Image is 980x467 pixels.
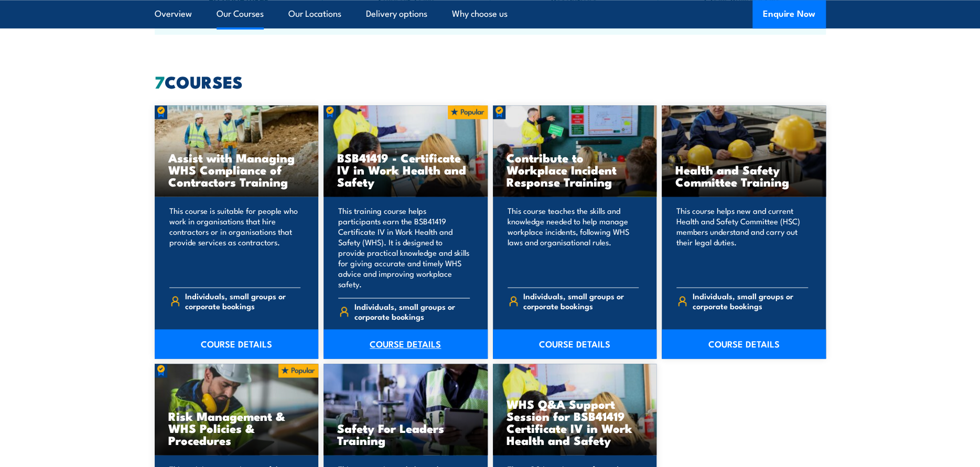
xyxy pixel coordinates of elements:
h2: COURSES [155,74,826,89]
h3: Risk Management & WHS Policies & Procedures [168,410,305,446]
p: This training course helps participants earn the BSB41419 Certificate IV in Work Health and Safet... [338,205,470,289]
h3: Contribute to Workplace Incident Response Training [507,151,643,188]
p: This course teaches the skills and knowledge needed to help manage workplace incidents, following... [508,205,639,279]
p: This course is suitable for people who work in organisations that hire contractors or in organisa... [169,205,301,279]
h3: Health and Safety Committee Training [675,164,812,188]
h3: Assist with Managing WHS Compliance of Contractors Training [168,151,305,188]
a: COURSE DETAILS [662,329,826,359]
span: Individuals, small groups or corporate bookings [185,291,300,311]
strong: 7 [155,68,165,94]
p: This course helps new and current Health and Safety Committee (HSC) members understand and carry ... [676,205,808,279]
h3: BSB41419 - Certificate IV in Work Health and Safety [337,151,474,188]
span: Individuals, small groups or corporate bookings [693,291,808,311]
h3: WHS Q&A Support Session for BSB41419 Certificate IV in Work Health and Safety [507,398,643,446]
a: COURSE DETAILS [493,329,657,359]
span: Individuals, small groups or corporate bookings [354,301,470,321]
span: Individuals, small groups or corporate bookings [523,291,639,311]
a: COURSE DETAILS [155,329,319,359]
a: COURSE DETAILS [324,329,488,359]
h3: Safety For Leaders Training [337,422,474,446]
